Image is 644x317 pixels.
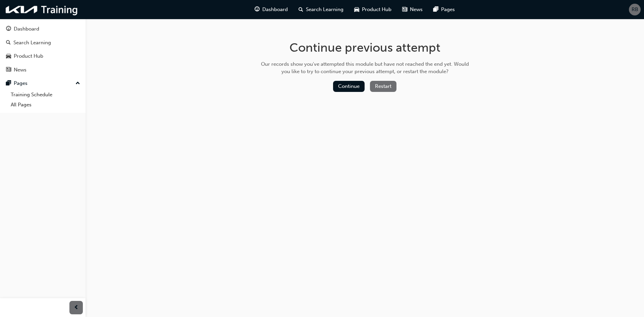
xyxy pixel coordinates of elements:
span: Product Hub [362,6,391,13]
button: RB [629,4,641,15]
span: RB [632,6,638,13]
span: guage-icon [6,26,11,32]
span: pages-icon [433,5,438,14]
a: guage-iconDashboard [249,3,293,16]
div: Search Learning [13,39,51,47]
span: search-icon [6,40,11,46]
span: Search Learning [306,6,343,13]
span: car-icon [354,5,359,14]
span: Pages [441,6,455,13]
button: Pages [3,77,83,90]
a: News [3,64,83,76]
img: kia-training [3,3,80,16]
span: pages-icon [6,81,11,87]
a: Training Schedule [8,90,83,100]
a: news-iconNews [397,3,428,16]
a: Search Learning [3,37,83,49]
span: up-icon [75,79,80,88]
div: Product Hub [14,52,43,60]
span: guage-icon [255,5,260,14]
span: News [410,6,423,13]
button: DashboardSearch LearningProduct HubNews [3,21,83,77]
button: Restart [370,81,396,92]
button: Continue [333,81,365,92]
div: Pages [14,80,28,87]
span: search-icon [299,5,303,14]
span: news-icon [402,5,407,14]
span: Dashboard [262,6,288,13]
div: Dashboard [14,25,39,33]
div: Our records show you've attempted this module but have not reached the end yet. Would you like to... [259,60,471,75]
a: All Pages [8,100,83,110]
h1: Continue previous attempt [259,40,471,55]
div: News [14,66,26,74]
span: news-icon [6,67,11,73]
a: Dashboard [3,23,83,35]
span: prev-icon [74,304,79,312]
span: car-icon [6,53,11,59]
a: car-iconProduct Hub [349,3,397,16]
a: Product Hub [3,50,83,62]
a: pages-iconPages [428,3,460,16]
a: search-iconSearch Learning [293,3,349,16]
